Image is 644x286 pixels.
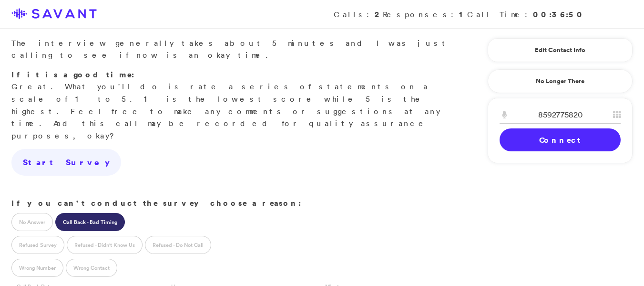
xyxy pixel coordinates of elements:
[11,198,301,208] strong: If you can't conduct the survey choose a reason:
[500,42,621,58] a: Edit Contact Info
[500,128,621,151] a: Connect
[55,213,125,231] label: Call Back - Bad Timing
[11,259,63,277] label: Wrong Number
[11,213,53,231] label: No Answer
[11,236,64,254] label: Refused Survey
[488,69,633,93] a: No Longer There
[11,69,134,80] strong: If it is a good time:
[375,9,383,20] strong: 2
[11,149,121,176] a: Start Survey
[67,236,143,254] label: Refused - Didn't Know Us
[11,37,451,62] p: The interview generally takes about 5 minutes and I was just calling to see if now is an okay time.
[533,9,585,20] strong: 00:36:50
[145,236,211,254] label: Refused - Do Not Call
[11,69,451,142] p: Great. What you'll do is rate a series of statements on a scale of 1 to 5. 1 is the lowest score ...
[66,259,117,277] label: Wrong Contact
[459,9,467,20] strong: 1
